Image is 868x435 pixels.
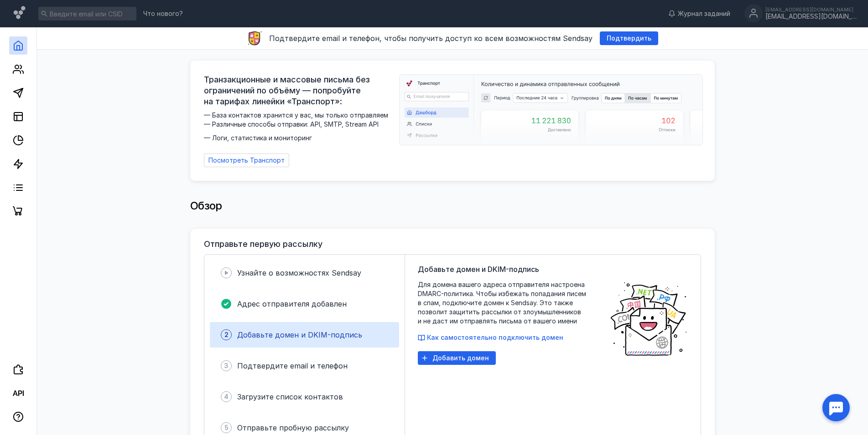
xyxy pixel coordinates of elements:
[139,10,187,17] a: Что нового?
[190,199,222,212] span: Обзор
[765,7,857,12] div: [EMAIL_ADDRESS][DOMAIN_NAME]
[418,333,563,342] button: Как самостоятельно подключить домен
[609,280,688,358] img: poster
[237,392,343,401] span: Загрузите список контактов
[38,7,136,20] input: Введите email или CSID
[204,240,322,249] h3: Отправьте первую рассылку
[208,157,285,164] span: Посмотреть Транспорт
[204,74,394,107] span: Транзакционные и массовые письма без ограничений по объёму — попробуйте на тарифах линейки «Транс...
[400,75,702,145] img: dashboard-transport-banner
[224,361,229,370] span: 3
[237,423,349,432] span: Отправьте пробную рассылку
[237,268,361,277] span: Узнайте о возможностях Sendsay
[143,10,183,17] span: Что нового?
[224,330,229,339] span: 2
[204,111,394,143] span: — База контактов хранится у вас, мы только отправляем — Различные способы отправки: API, SMTP, St...
[765,13,857,20] div: [EMAIL_ADDRESS][DOMAIN_NAME]
[427,333,563,341] span: Как самостоятельно подключить домен
[237,299,347,308] span: Адрес отправителя добавлен
[418,264,539,275] span: Добавьте домен и DKIM-подпись
[224,392,229,401] span: 4
[418,280,600,326] span: Для домена вашего адреса отправителя настроена DMARC-политика. Чтобы избежать попадания писем в с...
[204,154,289,167] a: Посмотреть Транспорт
[224,423,229,432] span: 5
[664,9,735,18] a: Журнал заданий
[237,330,362,339] span: Добавьте домен и DKIM-подпись
[269,34,593,43] span: Подтвердите email и телефон, чтобы получить доступ ко всем возможностям Sendsay
[418,351,496,365] button: Добавить домен
[607,35,651,42] span: Подтвердить
[237,361,348,370] span: Подтвердите email и телефон
[432,354,489,362] span: Добавить домен
[678,9,730,18] span: Журнал заданий
[600,31,658,45] button: Подтвердить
